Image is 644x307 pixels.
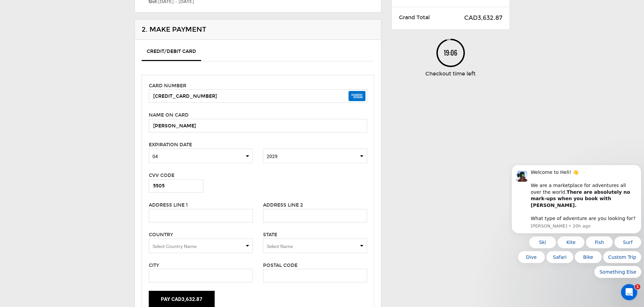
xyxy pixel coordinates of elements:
span: Select Country Name [152,244,196,249]
span: Select box activate [263,239,367,253]
text: 19:06 [444,49,457,57]
label: City [149,262,159,269]
iframe: Intercom notifications message [509,163,644,304]
label: CVV Code [149,172,174,179]
label: Postal Code [263,262,297,269]
label: Expiration Date [149,142,192,148]
span: Select Name [267,244,293,249]
label: Card number [149,83,186,89]
span: CAD3,632.87 [446,14,503,23]
label: State [263,232,277,238]
span: 04 [152,153,249,160]
div: 2. Make Payment [135,20,381,40]
img: american-express-dark.svg [349,91,365,101]
span: 1 [635,284,640,289]
span: Select box activate [149,149,253,163]
label: Name on card [149,112,189,119]
span: Select box activate [263,149,367,163]
label: Address Line 1 [149,202,188,209]
iframe: Intercom live chat [621,284,637,300]
span: Select box activate [149,239,253,253]
label: Address Line 2 [263,202,303,209]
p: Checkout time left [425,70,476,78]
a: Credit/Debit Card [142,45,201,61]
span: 2029 [267,153,363,160]
div: Grand Total [394,14,441,22]
label: Country [149,232,173,238]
